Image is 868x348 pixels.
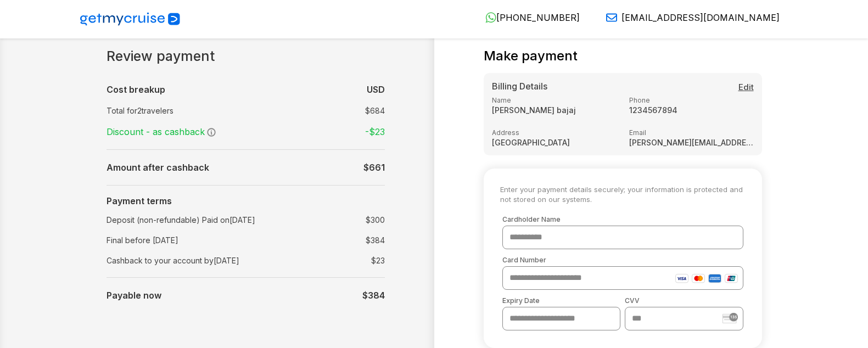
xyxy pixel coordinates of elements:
[309,232,385,248] td: $384
[629,128,754,137] label: Email
[492,128,617,137] label: Address
[288,100,293,121] td: :
[675,274,738,283] img: card-icons
[597,12,780,23] a: [EMAIL_ADDRESS][DOMAIN_NAME]
[288,210,293,230] td: :
[288,230,293,250] td: :
[309,252,385,268] td: $ 23
[502,256,743,264] label: Card Number
[606,12,617,23] img: Email
[107,126,206,137] span: Discount - as cashback
[107,195,172,206] b: Payment terms
[107,48,385,65] h1: Review payment
[502,296,621,305] label: Expiry Date
[288,250,293,271] td: :
[107,162,209,173] b: Amount after cashback
[502,215,743,223] label: Cardholder Name
[629,138,754,147] strong: [PERSON_NAME][EMAIL_ADDRESS][DOMAIN_NAME]
[485,12,496,23] img: WhatsApp
[107,230,288,250] td: Final before [DATE]
[492,96,617,104] label: Name
[492,105,617,115] strong: [PERSON_NAME] bajaj
[288,78,293,100] td: :
[629,96,754,104] label: Phone
[367,84,385,95] b: USD
[496,12,580,23] span: [PHONE_NUMBER]
[107,210,288,230] td: Deposit (non-refundable) Paid on [DATE]
[621,12,780,23] span: [EMAIL_ADDRESS][DOMAIN_NAME]
[500,185,746,204] small: Enter your payment details securely; your information is protected and not stored on our systems.
[288,121,293,143] td: :
[625,296,743,305] label: CVV
[492,81,754,92] h5: Billing Details
[492,138,617,147] strong: [GEOGRAPHIC_DATA]
[107,84,165,95] b: Cost breakup
[363,162,385,173] b: $ 661
[288,284,293,306] td: :
[629,105,754,115] strong: 1234567894
[309,212,385,228] td: $ 300
[477,12,580,23] a: [PHONE_NUMBER]
[288,156,293,178] td: :
[107,250,288,271] td: Cashback to your account by [DATE]
[309,103,385,119] td: $ 684
[365,126,385,137] strong: -$ 23
[738,81,754,94] button: Edit
[362,290,385,301] b: $384
[107,290,161,301] b: Payable now
[107,100,288,121] td: Total for 2 travelers
[484,48,578,64] h4: Make payment
[723,313,738,323] img: stripe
